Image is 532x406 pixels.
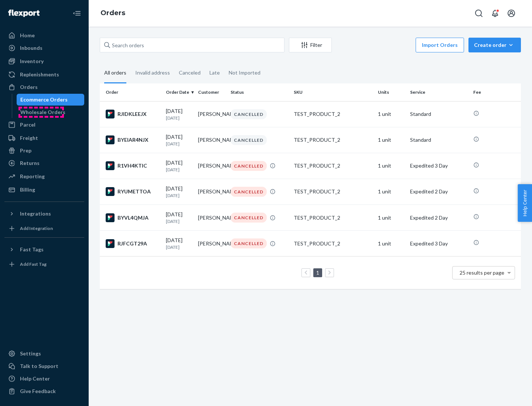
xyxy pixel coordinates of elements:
a: Wholesale Orders [17,106,85,118]
th: Order [100,83,163,101]
a: Settings [4,348,84,359]
th: SKU [291,83,375,101]
div: TEST_PRODUCT_2 [294,162,372,169]
a: Inventory [4,55,84,67]
div: BYEIAR4NJX [106,135,160,144]
td: [PERSON_NAME] [195,153,227,179]
p: Expedited 2 Day [410,188,467,195]
td: 1 unit [375,153,407,179]
p: Expedited 3 Day [410,240,467,247]
div: Fast Tags [20,246,44,253]
div: Customer [198,89,224,95]
button: Close Navigation [69,6,84,21]
th: Fee [470,83,521,101]
div: Returns [20,159,40,167]
div: Help Center [20,375,50,382]
div: Reporting [20,173,45,180]
div: Parcel [20,121,35,128]
th: Status [228,83,291,101]
div: Wholesale Orders [20,109,65,116]
div: Not Imported [229,63,260,82]
td: [PERSON_NAME] [195,127,227,153]
div: TEST_PRODUCT_2 [294,188,372,195]
a: Ecommerce Orders [17,94,85,106]
div: CANCELLED [231,161,267,171]
a: Reporting [4,171,84,182]
div: Inventory [20,58,44,65]
button: Give Feedback [4,385,84,397]
div: R1VH4KTIC [106,161,160,170]
div: TEST_PRODUCT_2 [294,136,372,144]
div: CANCELLED [231,135,267,145]
td: 1 unit [375,179,407,204]
span: 25 results per page [460,269,504,276]
div: Home [20,32,35,39]
button: Open Search Box [471,6,486,21]
p: [DATE] [166,115,192,121]
a: Replenishments [4,69,84,80]
div: [DATE] [166,237,192,250]
p: Standard [410,136,467,144]
div: [DATE] [166,185,192,199]
td: [PERSON_NAME] [195,101,227,127]
div: Ecommerce Orders [20,96,68,103]
div: CANCELLED [231,109,267,119]
button: Filter [289,38,332,52]
div: RYUMETTOA [106,187,160,196]
div: Add Integration [20,225,53,231]
a: Orders [4,81,84,93]
a: Home [4,30,84,41]
p: [DATE] [166,166,192,173]
div: RJIDKLEEJX [106,110,160,118]
button: Fast Tags [4,244,84,255]
div: Canceled [179,63,201,82]
a: Returns [4,157,84,169]
a: Add Fast Tag [4,258,84,270]
div: Freight [20,134,38,142]
button: Create order [468,38,521,52]
div: Invalid address [135,63,170,82]
a: Parcel [4,119,84,131]
a: Billing [4,184,84,196]
a: Inbounds [4,42,84,54]
button: Help Center [518,184,532,222]
div: Late [209,63,220,82]
img: Flexport logo [8,10,40,17]
td: [PERSON_NAME] [195,231,227,257]
div: CANCELLED [231,238,267,248]
p: Expedited 3 Day [410,162,467,169]
p: Expedited 2 Day [410,214,467,221]
div: TEST_PRODUCT_2 [294,240,372,247]
a: Orders [100,9,125,17]
div: Prep [20,147,31,154]
div: Give Feedback [20,388,56,395]
button: Open account menu [504,6,519,21]
div: RJFCGT29A [106,239,160,248]
th: Units [375,83,407,101]
div: [DATE] [166,133,192,147]
button: Import Orders [416,38,464,52]
a: Freight [4,132,84,144]
td: 1 unit [375,101,407,127]
th: Order Date [163,83,195,101]
p: [DATE] [166,192,192,199]
button: Open notifications [488,6,502,21]
div: Talk to Support [20,362,58,370]
p: [DATE] [166,141,192,147]
a: Prep [4,145,84,156]
div: CANCELLED [231,213,267,223]
p: Standard [410,110,467,118]
td: 1 unit [375,205,407,231]
div: Filter [289,41,331,49]
p: [DATE] [166,244,192,250]
button: Integrations [4,208,84,220]
a: Talk to Support [4,360,84,372]
td: [PERSON_NAME] [195,205,227,231]
div: Create order [474,41,515,49]
div: Integrations [20,210,51,217]
th: Service [407,83,470,101]
div: Settings [20,350,41,357]
input: Search orders [100,38,284,52]
ol: breadcrumbs [95,3,131,24]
